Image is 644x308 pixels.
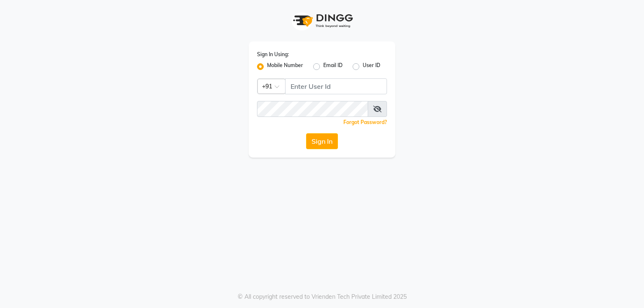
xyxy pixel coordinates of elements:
[363,62,380,72] label: User ID
[306,133,338,149] button: Sign In
[267,62,303,72] label: Mobile Number
[323,62,343,72] label: Email ID
[288,8,356,33] img: logo1.svg
[257,51,289,58] label: Sign In Using:
[343,119,387,125] a: Forgot Password?
[285,78,387,94] input: Username
[257,101,368,117] input: Username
